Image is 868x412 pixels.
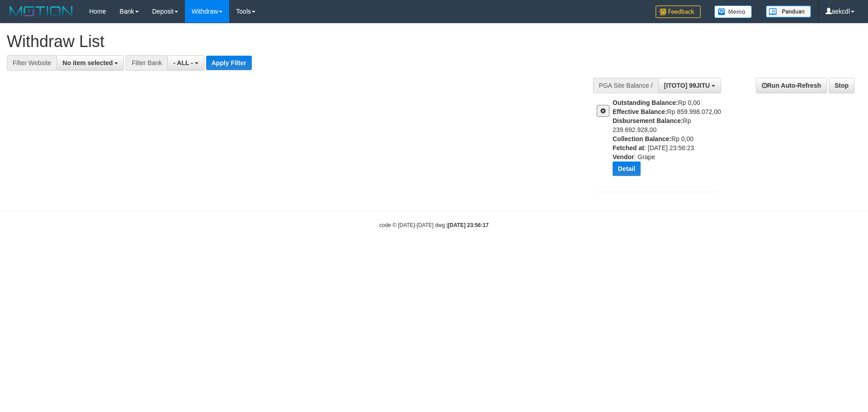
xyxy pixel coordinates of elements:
[613,98,726,183] div: Rp 0,00 Rp 859.998.072,00 Rp 239.692.928,00 Rp 0,00 : [DATE] 23:56:23 : Grape
[126,55,167,71] div: Filter Bank
[613,161,641,176] button: Detail
[613,108,667,115] b: Effective Balance:
[664,82,710,89] span: [ITOTO] 99JITU
[7,5,75,18] img: MOTION_logo.png
[7,55,57,71] div: Filter Website
[714,5,752,18] img: Button%20Memo.svg
[206,56,252,70] button: Apply Filter
[613,153,634,161] b: Vendor
[756,78,827,93] a: Run Auto-Refresh
[766,5,811,18] img: panduan.png
[167,55,204,71] button: - ALL -
[829,78,854,93] a: Stop
[173,59,193,66] span: - ALL -
[593,78,658,93] div: PGA Site Balance /
[613,117,683,124] b: Disbursement Balance:
[613,99,678,106] b: Outstanding Balance:
[379,222,489,228] small: code © [DATE]-[DATE] dwg |
[7,33,570,51] h1: Withdraw List
[57,55,124,71] button: No item selected
[658,78,721,93] button: [ITOTO] 99JITU
[448,222,489,228] strong: [DATE] 23:56:17
[656,5,701,18] img: Feedback.jpg
[613,135,671,142] b: Collection Balance:
[613,144,644,152] b: Fetched at
[62,59,113,66] span: No item selected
